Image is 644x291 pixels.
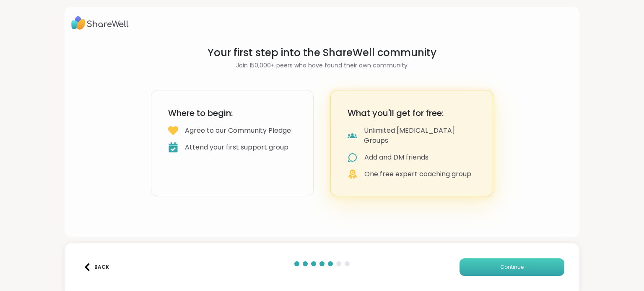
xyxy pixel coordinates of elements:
[364,169,471,179] div: One free expert coaching group
[185,142,288,152] div: Attend your first support group
[71,13,129,33] img: ShareWell Logo
[364,152,428,162] div: Add and DM friends
[185,126,291,136] div: Agree to our Community Pledge
[80,258,113,276] button: Back
[500,263,524,271] span: Continue
[364,126,476,146] div: Unlimited [MEDICAL_DATA] Groups
[460,258,564,276] button: Continue
[83,263,109,271] div: Back
[151,61,493,70] h2: Join 150,000+ peers who have found their own community
[168,107,296,119] h3: Where to begin:
[151,46,493,59] h1: Your first step into the ShareWell community
[348,107,476,119] h3: What you'll get for free:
